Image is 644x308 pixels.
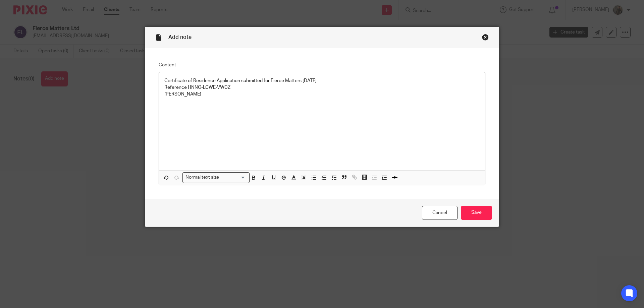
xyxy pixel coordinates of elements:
p: [PERSON_NAME] [164,91,480,98]
p: Reference HNNC-LCWE-VWCZ [164,84,480,91]
p: Certificate of Residence Application submitted for Fierce Matters [DATE] [164,77,480,84]
div: Close this dialog window [482,34,489,41]
input: Save [461,206,492,220]
div: Search for option [182,172,250,183]
span: Normal text size [184,174,221,181]
a: Cancel [422,206,458,220]
input: Search for option [221,174,246,181]
label: Content [159,62,485,68]
span: Add note [168,35,192,40]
